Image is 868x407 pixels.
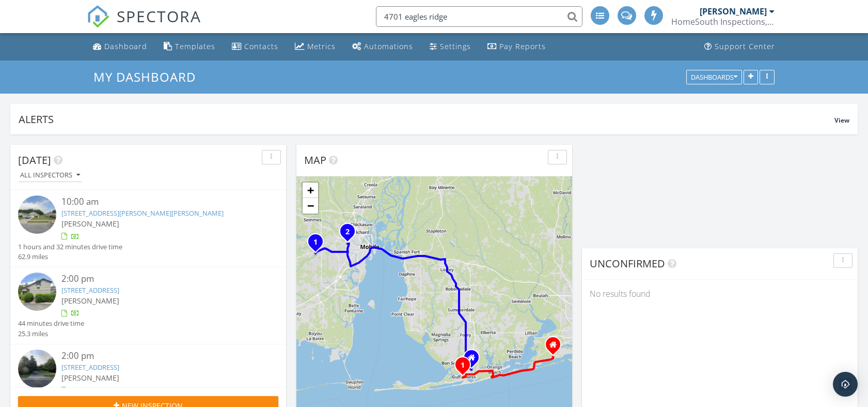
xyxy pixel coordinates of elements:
a: Automations (Advanced) [348,37,417,56]
input: Search everything... [376,6,582,27]
a: Metrics [291,37,340,56]
a: Pay Reports [483,37,550,56]
div: 2:00 pm [61,273,257,285]
div: Open Intercom Messenger [833,372,858,397]
div: Support Center [715,41,775,51]
span: [PERSON_NAME] [61,296,119,306]
span: View [834,116,849,125]
div: 1 hours and 32 minutes drive time [18,242,122,252]
img: The Best Home Inspection Software - Spectora [87,5,109,28]
div: 395 Mizzen Lane, Pensacola FL 32507 [553,344,559,351]
i: 1 [461,362,465,369]
div: Contacts [244,41,278,51]
a: SPECTORA [87,14,201,36]
button: Dashboards [686,70,742,84]
a: Templates [160,37,219,56]
div: Settings [440,41,471,51]
i: 1 [313,239,318,246]
span: Map [304,153,326,167]
a: [STREET_ADDRESS] [61,363,119,372]
div: 10:00 am [61,195,257,208]
div: Alerts [19,112,834,126]
a: 2:00 pm [STREET_ADDRESS] [PERSON_NAME] 44 minutes drive time 25.3 miles [18,273,278,339]
a: Settings [425,37,475,56]
span: Unconfirmed [590,257,665,270]
div: 2:00 pm [61,350,257,363]
div: Metrics [307,41,336,51]
div: 25.3 miles [18,329,84,339]
span: [PERSON_NAME] [61,219,119,229]
a: Dashboard [89,37,151,56]
div: Dashboards [691,73,737,81]
img: streetview [18,350,56,388]
a: Zoom out [303,198,318,214]
div: No results found [582,280,858,308]
span: [DATE] [18,153,51,167]
a: [STREET_ADDRESS][PERSON_NAME][PERSON_NAME] [61,208,224,218]
img: streetview [18,195,56,234]
i: 2 [345,229,350,236]
a: My Dashboard [93,68,204,85]
div: 62.9 miles [18,252,122,262]
div: 44 minutes drive time [18,319,84,328]
div: [PERSON_NAME] [700,6,767,17]
div: 21300 Cotton Creek Dr, N-105, Gulf Shores AL 36542 [471,357,478,364]
div: 3503 SpringHill Ave, Mobile, AL 36608 [348,231,354,237]
img: streetview [18,273,56,311]
div: Templates [175,41,215,51]
span: [PERSON_NAME] [61,373,119,383]
div: Pay Reports [499,41,546,51]
div: All Inspectors [20,172,80,179]
div: 1010 Hamilton Bridges Dr E, Mobile, AL 36695 [315,242,322,248]
div: HomeSouth Inspections, LLC [671,17,775,27]
button: All Inspectors [18,169,82,183]
a: [STREET_ADDRESS] [61,285,119,295]
a: Contacts [228,37,282,56]
a: 10:00 am [STREET_ADDRESS][PERSON_NAME][PERSON_NAME] [PERSON_NAME] 1 hours and 32 minutes drive ti... [18,195,278,262]
span: SPECTORA [117,5,201,27]
a: Zoom in [303,183,318,198]
div: 389 Clubhouse Dr AA1, Gulf Shores, AL 36542 [463,365,469,371]
a: Support Center [700,37,779,56]
div: Automations [364,41,413,51]
div: Dashboard [104,41,147,51]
